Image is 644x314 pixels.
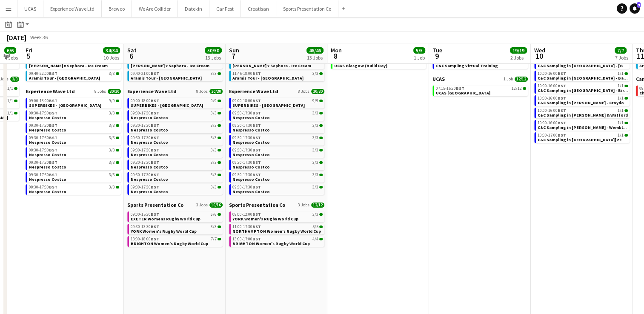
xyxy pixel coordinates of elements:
[312,123,318,128] span: 3/3
[232,173,261,177] span: 09:30-17:30
[432,46,442,54] span: Tue
[211,173,217,177] span: 3/3
[109,185,115,189] span: 3/3
[49,71,57,76] span: BST
[252,184,261,190] span: BST
[218,100,221,102] span: 9/9
[232,160,323,169] a: 09:30-17:30BST3/3Nespresso Costco
[29,152,66,157] span: Nespresso Costco
[307,54,323,61] div: 13 Jobs
[232,225,261,229] span: 11:00-17:30
[151,224,159,229] span: BST
[538,132,628,142] a: 10:00-17:00BST1/1C&C Sampling in [GEOGRAPHIC_DATA][PERSON_NAME][GEOGRAPHIC_DATA] & [GEOGRAPHIC_DATA]
[131,237,159,241] span: 13:00-18:00
[218,72,221,75] span: 3/3
[131,123,221,132] a: 09:30-17:30BST3/3Nespresso Costco
[127,88,223,94] a: Experience Wave Ltd8 Jobs30/30
[211,123,217,128] span: 3/3
[558,120,566,126] span: BST
[29,173,57,177] span: 09:30-17:30
[131,71,159,76] span: 09:40-21:00
[29,103,101,108] span: SUPERBIKES - Donington Park
[229,202,285,208] span: Sports Presentation Co
[7,111,13,115] span: 1/1
[127,49,223,88] div: Brewco2 Jobs4/409:00-21:00BST1/1[PERSON_NAME] x Sephora - Ice Cream09:40-21:00BST3/3Aramis Tour -...
[229,202,324,248] div: Sports Presentation Co3 Jobs12/1208:00-12:00BST3/3YORK Women's Rugby World Cup11:00-17:30BST5/5NO...
[252,160,261,165] span: BST
[196,89,208,94] span: 8 Jobs
[127,46,137,54] span: Sat
[126,51,137,61] span: 6
[510,54,527,61] div: 2 Jobs
[228,51,239,61] span: 7
[29,177,66,182] span: Nespresso Costco
[211,225,217,229] span: 3/3
[131,189,168,194] span: Nespresso Costco
[232,110,323,120] a: 09:30-17:30BST3/3Nespresso Costco
[558,108,566,113] span: BST
[131,135,221,145] a: 09:30-17:30BST3/3Nespresso Costco
[109,173,115,177] span: 3/3
[26,46,32,54] span: Fri
[49,123,57,128] span: BST
[131,173,159,177] span: 09:30-17:30
[232,228,321,234] span: NORTHAMPTON Women's Rugby World Cup
[312,237,318,241] span: 4/4
[252,98,261,103] span: BST
[131,63,209,69] span: Estée Lauder x Sephora - Ice Cream
[211,237,217,241] span: 7/7
[252,172,261,177] span: BST
[414,54,425,61] div: 1 Job
[630,3,640,14] a: 9
[312,71,318,76] span: 3/3
[131,160,159,165] span: 09:30-17:30
[7,99,13,103] span: 1/1
[211,212,217,217] span: 6/6
[116,100,119,102] span: 9/9
[29,164,66,170] span: Nespresso Costco
[29,123,57,128] span: 09:30-17:30
[312,212,318,217] span: 3/3
[29,71,57,76] span: 09:40-22:00
[109,136,115,140] span: 3/3
[151,98,159,103] span: BST
[312,136,318,140] span: 3/3
[131,172,221,182] a: 09:30-17:30BST3/3Nespresso Costco
[109,111,115,115] span: 3/3
[151,211,159,217] span: BST
[151,110,159,116] span: BST
[538,108,628,117] a: 10:00-16:00BST1/1C&C Sampling in [PERSON_NAME] & Watford
[28,34,49,40] span: Week 36
[29,99,57,103] span: 09:00-18:00
[538,120,628,130] a: 10:00-16:00BST1/1C&C Sampling in [PERSON_NAME] - Wembley & [PERSON_NAME]
[131,152,168,157] span: Nespresso Costco
[49,110,57,116] span: BST
[558,71,566,76] span: BST
[127,88,223,202] div: Experience Wave Ltd8 Jobs30/3009:00-18:00BST9/9SUPERBIKES - [GEOGRAPHIC_DATA]09:30-17:30BST3/3Nes...
[196,203,208,208] span: 3 Jobs
[29,172,119,182] a: 09:30-17:30BST3/3Nespresso Costco
[131,224,221,234] a: 09:30-13:30BST3/3YORK Women's Rugby World Cup
[252,135,261,140] span: BST
[14,100,17,102] span: 1/1
[17,0,43,17] button: UCAS
[232,135,323,145] a: 09:30-17:30BST3/3Nespresso Costco
[131,99,159,103] span: 09:00-18:00
[205,54,221,61] div: 13 Jobs
[151,147,159,153] span: BST
[232,241,310,246] span: BRIGHTON Women's Rugby World Cup
[14,112,17,114] span: 1/1
[29,184,119,194] a: 09:30-17:30BST3/3Nespresso Costco
[431,51,442,61] span: 9
[26,88,75,94] span: Experience Wave Ltd
[131,110,221,120] a: 09:30-17:30BST3/3Nespresso Costco
[312,99,318,103] span: 9/9
[232,99,261,103] span: 09:00-18:00
[10,77,19,82] span: 3/3
[178,0,209,17] button: Datekin
[436,90,490,96] span: UCAS Glasgow
[615,54,628,61] div: 7 Jobs
[252,224,261,229] span: BST
[232,148,261,152] span: 09:30-17:30
[151,135,159,140] span: BST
